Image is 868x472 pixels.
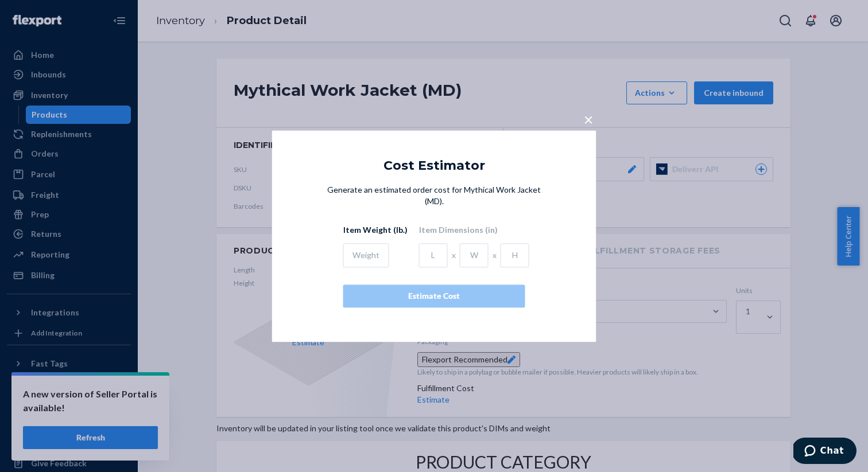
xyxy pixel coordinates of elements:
[584,110,593,129] span: ×
[793,438,857,466] iframe: Opens a widget where you can chat to one of our agents
[343,284,525,307] button: Estimate Cost
[419,239,529,267] div: x x
[383,159,485,173] h5: Cost Estimator
[343,224,408,236] label: Item Weight (lb.)
[318,184,551,307] div: Generate an estimated order cost for Mythical Work Jacket (MD).
[501,243,529,267] input: H
[419,243,448,267] input: L
[460,243,489,267] input: W
[419,224,498,236] label: Item Dimensions (in)
[343,243,389,267] input: Weight
[353,290,516,302] div: Estimate Cost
